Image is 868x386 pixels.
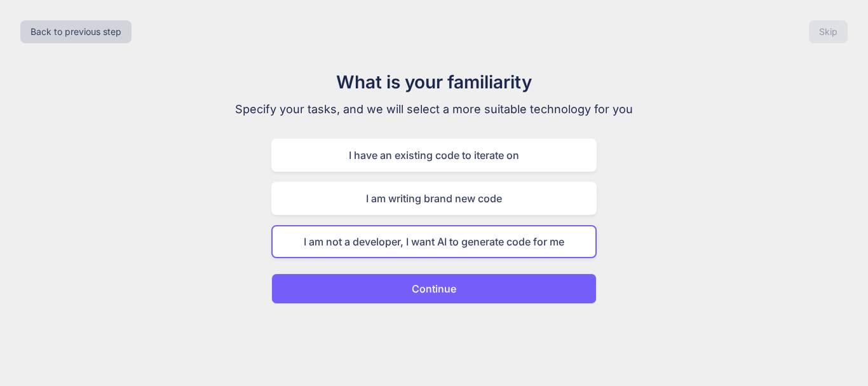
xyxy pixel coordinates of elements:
[412,281,456,296] p: Continue
[271,225,597,258] div: I am not a developer, I want AI to generate code for me
[220,100,648,118] p: Specify your tasks, and we will select a more suitable technology for you
[271,273,597,304] button: Continue
[220,69,648,95] h1: What is your familiarity
[271,139,597,172] div: I have an existing code to iterate on
[271,182,597,215] div: I am writing brand new code
[20,20,132,43] button: Back to previous step
[809,20,848,43] button: Skip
